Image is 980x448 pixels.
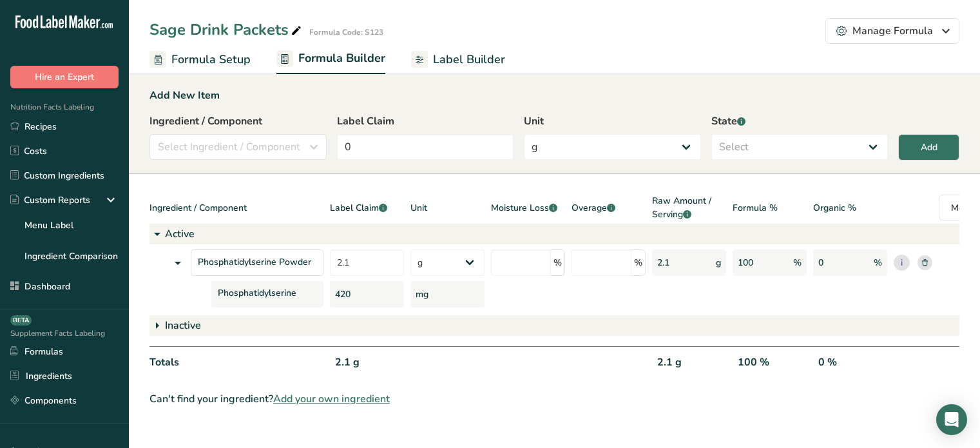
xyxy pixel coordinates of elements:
span: g [716,256,721,269]
div: Sage Drink Packets [149,18,304,41]
span: % [874,256,882,269]
span: More [951,202,972,214]
label: Label Claim [337,113,514,129]
span: Label Claim [330,201,387,215]
div: Formula % [733,194,807,224]
span: Add your own ingredient [273,391,390,407]
label: Unit [524,113,701,129]
div: Manage Formula [836,23,948,39]
button: Hire an Expert [10,66,119,88]
span: % [793,256,802,269]
div: Formula Code: S123 [309,26,383,38]
label: State [711,113,889,129]
button: Select Ingredient / Component [149,134,327,160]
div: Add New Item [149,88,959,103]
label: Ingredient / Component [149,113,327,129]
a: Formula Setup [149,45,251,74]
button: Add [898,134,959,161]
div: 420 [330,281,404,307]
span: Raw Amount / Serving [652,194,726,221]
span: Overage [572,201,615,215]
div: 0 % [813,355,887,381]
div: BETA [10,315,32,326]
a: Label Builder [411,45,505,74]
div: Totals [149,355,323,381]
div: Unit [410,194,485,224]
span: Label Builder [433,51,505,68]
div: Ingredient / Component [149,194,323,224]
span: Moisture Loss [491,201,557,215]
div: 100 % [733,355,807,381]
div: 0 [813,249,887,276]
div: Add [921,141,937,154]
div: 100 [733,249,807,276]
span: Formula Builder [298,50,385,67]
div: mg [410,281,485,307]
div: Open Intercom Messenger [936,404,967,435]
div: 2.1 [652,249,726,276]
div: Custom Reports [10,193,90,207]
div: 2.1 g [652,355,726,381]
div: Organic % [813,194,887,224]
a: Formula Builder [276,44,385,75]
div: 2.1 g [330,355,404,381]
span: Formula Setup [171,51,251,68]
button: Manage Formula [825,18,959,44]
div: Can't find your ingredient? [149,391,959,407]
span: Select Ingredient / Component [158,139,300,155]
a: i [894,255,910,271]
